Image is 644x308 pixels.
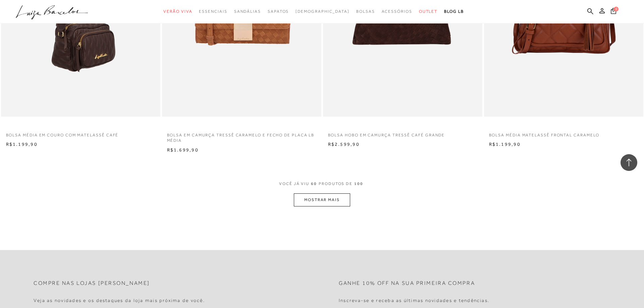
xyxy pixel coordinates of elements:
[6,141,38,147] span: R$1.199,90
[319,181,353,187] span: PRODUTOS DE
[163,9,192,14] span: Verão Viva
[311,181,317,193] span: 60
[382,5,412,18] a: categoryNavScreenReaderText
[614,7,619,11] span: 0
[162,128,321,144] a: BOLSA EM CAMURÇA TRESSÊ CARAMELO E FECHO DE PLACA LB MÉDIA
[484,128,643,138] a: BOLSA MÉDIA MATELASSÊ FRONTAL CARAMELO
[1,128,160,138] a: BOLSA MÉDIA EM COURO COM MATELASSÊ CAFÉ
[339,298,489,303] h4: Inscreva-se e receba as últimas novidades e tendências.
[234,5,261,18] a: categoryNavScreenReaderText
[34,298,205,303] h4: Veja as novidades e os destaques da loja mais próxima de você.
[296,5,350,18] a: noSubCategoriesText
[339,280,475,287] h2: Ganhe 10% off na sua primeira compra
[199,9,227,14] span: Essenciais
[296,9,350,14] span: [DEMOGRAPHIC_DATA]
[354,181,363,193] span: 100
[268,9,289,14] span: Sapatos
[199,5,227,18] a: categoryNavScreenReaderText
[163,5,192,18] a: categoryNavScreenReaderText
[279,181,309,187] span: VOCê JÁ VIU
[419,5,438,18] a: categoryNavScreenReaderText
[323,128,482,138] a: BOLSA HOBO EM CAMURÇA TRESSÊ CAFÉ GRANDE
[167,147,199,152] span: R$1.699,90
[234,9,261,14] span: Sandálias
[328,141,360,147] span: R$2.599,90
[268,5,289,18] a: categoryNavScreenReaderText
[489,141,521,147] span: R$1.199,90
[294,193,350,206] button: MOSTRAR MAIS
[356,9,375,14] span: Bolsas
[382,9,412,14] span: Acessórios
[609,7,618,16] button: 0
[444,5,464,18] a: BLOG LB
[356,5,375,18] a: categoryNavScreenReaderText
[34,280,150,287] h2: Compre nas lojas [PERSON_NAME]
[419,9,438,14] span: Outlet
[444,9,464,14] span: BLOG LB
